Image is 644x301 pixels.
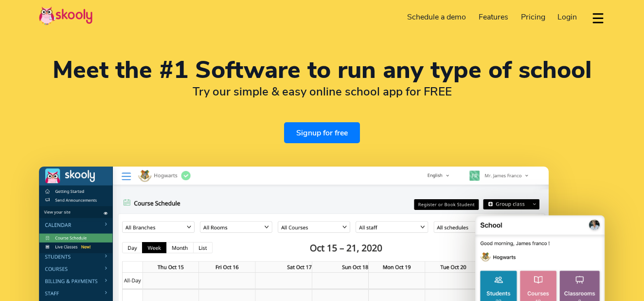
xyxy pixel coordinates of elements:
[557,12,577,22] span: Login
[39,84,605,99] h2: Try our simple & easy online school app for FREE
[39,58,605,82] h1: Meet the #1 Software to run any type of school
[591,7,605,29] button: dropdown menu
[472,9,515,25] a: Features
[551,9,583,25] a: Login
[515,9,552,25] a: Pricing
[284,122,360,143] a: Signup for free
[521,12,545,22] span: Pricing
[401,9,473,25] a: Schedule a demo
[39,6,92,25] img: Skooly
